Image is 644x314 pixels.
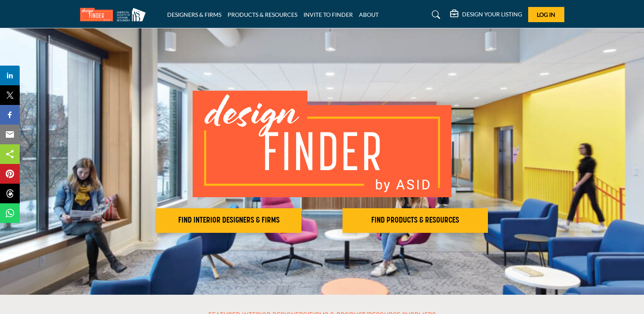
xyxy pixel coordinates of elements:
[537,11,555,18] span: Log In
[159,216,299,225] h2: FIND INTERIOR DESIGNERS & FIRMS
[228,11,297,18] a: PRODUCTS & RESOURCES
[424,8,446,21] a: Search
[167,11,221,18] a: DESIGNERS & FIRMS
[345,216,485,225] h2: FIND PRODUCTS & RESOURCES
[343,208,488,233] button: FIND PRODUCTS & RESOURCES
[80,8,150,21] img: Site Logo
[462,11,522,18] h5: DESIGN YOUR LISTING
[156,208,301,233] button: FIND INTERIOR DESIGNERS & FIRMS
[304,11,353,18] a: INVITE TO FINDER
[359,11,379,18] a: ABOUT
[528,7,564,22] button: Log In
[450,10,522,20] div: DESIGN YOUR LISTING
[193,91,451,197] img: image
